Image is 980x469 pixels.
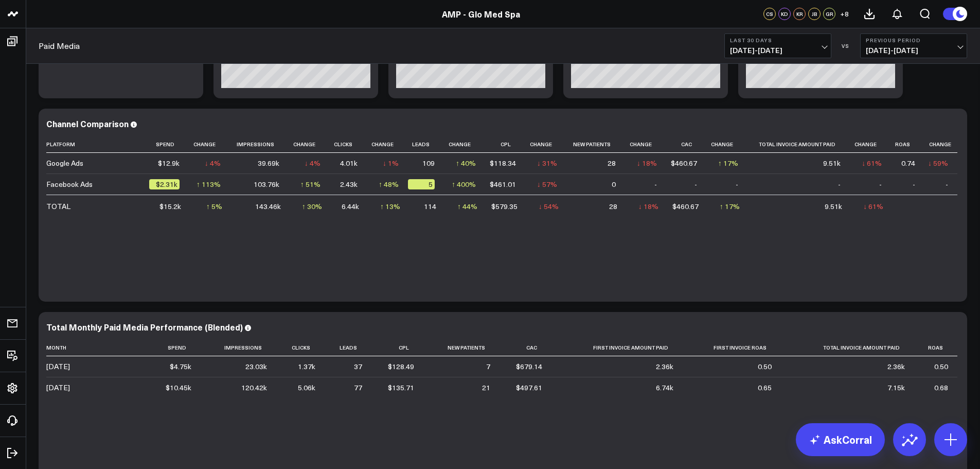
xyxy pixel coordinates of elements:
th: Spend [149,136,189,153]
div: 4.01k [340,158,358,168]
div: 5.06k [298,383,315,393]
div: - [654,179,657,189]
th: Spend [149,339,201,356]
div: 9.51k [823,158,841,168]
th: Change [444,136,485,153]
div: $460.67 [671,158,697,168]
th: Change [625,136,666,153]
div: [DATE] [46,383,70,393]
div: ↑ 113% [197,179,221,189]
th: Leads [408,136,444,153]
div: 28 [608,158,616,168]
th: Impressions [201,339,277,356]
th: Cac [666,136,706,153]
div: $461.01 [490,179,516,189]
div: ↑ 17% [718,158,738,168]
th: Change [850,136,891,153]
div: VS [836,43,855,49]
div: 109 [422,158,435,168]
div: ↓ 4% [305,158,320,168]
div: $12.9k [158,158,180,168]
div: KD [778,8,791,20]
div: $135.71 [388,383,414,393]
div: 37 [354,361,362,372]
div: - [946,179,948,189]
div: Channel Comparison [46,118,129,129]
span: [DATE] - [DATE] [866,46,961,55]
th: Clicks [276,339,325,356]
div: 23.03k [245,361,267,372]
div: 0.74 [901,158,915,168]
th: First Invoice Roas [683,339,781,356]
a: AskCorral [796,423,885,456]
a: AMP - Glo Med Spa [442,8,520,20]
th: Change [706,136,747,153]
div: ↓ 54% [539,201,559,212]
div: 0.50 [934,361,948,372]
th: Change [289,136,330,153]
div: 5 [408,179,435,189]
div: $128.49 [388,361,414,372]
b: Last 30 Days [730,37,826,43]
th: Change [924,136,957,153]
b: Previous Period [866,37,961,43]
div: ↑ 5% [206,201,222,212]
div: 0.65 [758,383,772,393]
div: - [694,179,697,189]
div: 143.46k [255,201,281,212]
div: - [913,179,915,189]
div: ↓ 57% [537,179,557,189]
div: ↓ 18% [638,201,658,212]
div: 28 [609,201,617,212]
th: Cpl [485,136,525,153]
th: Impressions [230,136,289,153]
div: Total Monthly Paid Media Performance (Blended) [46,321,243,333]
div: 0.50 [758,361,772,372]
div: $497.61 [516,383,542,393]
div: - [736,179,738,189]
div: ↑ 17% [720,201,740,212]
div: $679.14 [516,361,542,372]
button: +8 [838,8,850,20]
div: ↑ 48% [379,179,399,189]
div: ↑ 13% [380,201,400,212]
div: 103.76k [254,179,279,189]
th: New Patients [423,339,500,356]
th: Clicks [330,136,367,153]
span: [DATE] - [DATE] [730,46,826,55]
div: $460.67 [672,201,699,212]
th: Leads [325,339,371,356]
div: TOTAL [46,201,70,212]
div: GR [823,8,835,20]
div: ↓ 1% [383,158,399,168]
div: 114 [424,201,436,212]
div: $4.75k [170,361,191,372]
div: 2.36k [656,361,673,372]
div: ↓ 18% [637,158,657,168]
div: 7.15k [887,383,905,393]
th: New Patients [566,136,625,153]
th: Total Invoice Amount Paid [781,339,914,356]
div: 0.68 [934,383,948,393]
div: ↓ 59% [928,158,948,168]
div: ↓ 61% [862,158,882,168]
div: 2.36k [887,361,905,372]
th: Change [525,136,566,153]
th: Month [46,339,149,356]
div: [DATE] [46,361,70,372]
div: JB [808,8,821,20]
button: Previous Period[DATE]-[DATE] [860,33,967,58]
a: Paid Media [39,40,80,51]
th: Platform [46,136,149,153]
div: 77 [354,383,362,393]
div: ↑ 51% [300,179,320,189]
div: 0 [612,179,616,189]
th: Change [189,136,230,153]
div: ↑ 44% [457,201,477,212]
div: 6.44k [342,201,359,212]
div: 7 [486,361,490,372]
div: ↑ 40% [456,158,476,168]
div: Google Ads [46,158,83,168]
div: CS [763,8,776,20]
div: $2.31k [149,179,180,189]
